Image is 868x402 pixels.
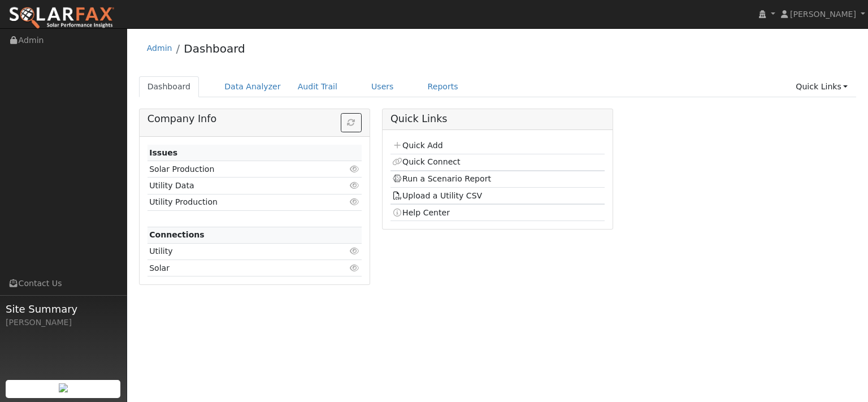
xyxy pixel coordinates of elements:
[216,76,289,97] a: Data Analyzer
[350,165,360,173] i: Click to view
[289,76,346,97] a: Audit Trail
[8,6,115,30] img: SolarFax
[350,247,360,255] i: Click to view
[59,383,68,392] img: retrieve
[787,76,856,97] a: Quick Links
[147,243,327,260] td: Utility
[6,301,121,317] span: Site Summary
[392,157,460,166] a: Quick Connect
[390,113,605,125] h5: Quick Links
[363,76,402,97] a: Users
[147,113,362,125] h5: Company Info
[392,141,442,150] a: Quick Add
[147,260,327,276] td: Solar
[419,76,467,97] a: Reports
[392,174,491,183] a: Run a Scenario Report
[149,230,205,239] strong: Connections
[6,317,121,328] div: [PERSON_NAME]
[184,42,245,55] a: Dashboard
[147,178,327,194] td: Utility Data
[350,264,360,272] i: Click to view
[147,161,327,178] td: Solar Production
[149,148,177,157] strong: Issues
[147,194,327,210] td: Utility Production
[790,10,856,19] span: [PERSON_NAME]
[392,191,482,200] a: Upload a Utility CSV
[139,76,199,97] a: Dashboard
[350,198,360,206] i: Click to view
[392,208,450,217] a: Help Center
[147,44,172,53] a: Admin
[350,181,360,189] i: Click to view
